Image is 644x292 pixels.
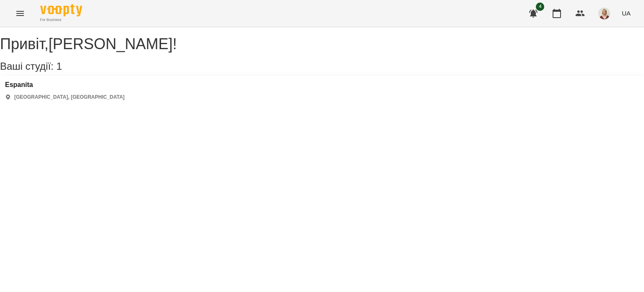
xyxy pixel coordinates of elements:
span: 4 [536,3,544,11]
img: b6bf6b059c2aeaed886fa5ba7136607d.jpg [598,8,610,19]
img: Voopty Logo [40,4,82,16]
a: Espanita [5,81,125,89]
button: Menu [10,3,30,24]
span: For Business [40,17,82,23]
button: UA [618,5,634,21]
span: UA [622,9,631,18]
p: [GEOGRAPHIC_DATA], [GEOGRAPHIC_DATA] [14,94,125,101]
span: 1 [56,61,62,72]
